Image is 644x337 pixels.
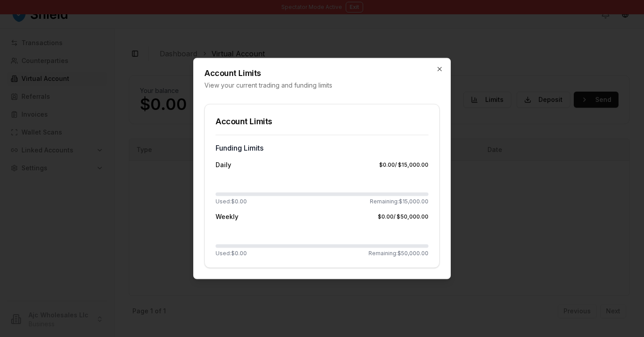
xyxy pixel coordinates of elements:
div: $0.00 / $50,000.00 [378,213,428,220]
span: Used: $0.00 [216,250,247,257]
div: $0.00 / $15,000.00 [379,161,428,168]
h3: Funding Limits [216,143,428,153]
h2: Account Limits [204,69,440,77]
p: View your current trading and funding limits [204,81,440,90]
div: Account Limits [216,115,428,128]
span: Remaining: $15,000.00 [370,198,428,205]
span: Weekly [216,212,238,221]
span: Daily [216,160,231,169]
span: Remaining: $50,000.00 [369,250,428,257]
span: Used: $0.00 [216,198,247,205]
